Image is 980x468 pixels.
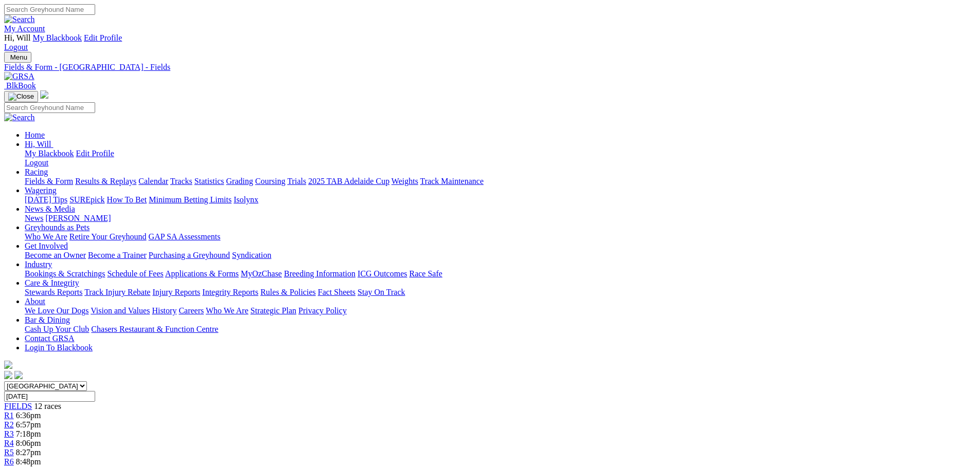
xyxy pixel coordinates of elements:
a: Isolynx [234,195,258,204]
a: R2 [4,420,14,429]
a: Tracks [170,177,192,185]
a: How To Bet [107,195,147,204]
a: R4 [4,439,14,447]
a: Applications & Forms [165,269,239,278]
div: Industry [25,269,976,278]
div: My Account [4,33,976,52]
a: Who We Are [25,232,67,241]
span: 12 races [34,402,61,410]
a: Logout [25,158,48,167]
a: MyOzChase [241,269,282,278]
img: twitter.svg [14,371,23,379]
div: Racing [25,177,976,186]
a: Fields & Form - [GEOGRAPHIC_DATA] - Fields [4,63,976,72]
a: [PERSON_NAME] [45,214,111,222]
a: Logout [4,43,28,51]
a: My Blackbook [33,33,82,42]
a: ICG Outcomes [358,269,407,278]
a: Fields & Form [25,177,73,185]
a: R5 [4,448,14,457]
a: R6 [4,457,14,466]
div: Get Involved [25,251,976,260]
a: [DATE] Tips [25,195,67,204]
a: Strategic Plan [251,306,296,315]
a: Home [25,130,45,139]
div: News & Media [25,214,976,223]
span: 8:48pm [16,457,41,466]
a: Track Injury Rebate [84,288,150,296]
button: Toggle navigation [4,91,38,102]
a: Injury Reports [152,288,200,296]
a: My Blackbook [25,149,74,158]
img: logo-grsa-white.png [4,361,12,369]
span: 8:06pm [16,439,41,447]
a: Syndication [232,251,271,259]
span: 8:27pm [16,448,41,457]
img: Search [4,113,35,122]
a: Bookings & Scratchings [25,269,105,278]
a: Chasers Restaurant & Function Centre [91,325,218,333]
a: FIELDS [4,402,32,410]
img: Search [4,15,35,24]
div: Care & Integrity [25,288,976,297]
a: Schedule of Fees [107,269,163,278]
a: Become an Owner [25,251,86,259]
div: Greyhounds as Pets [25,232,976,241]
a: Bar & Dining [25,315,70,324]
a: R1 [4,411,14,420]
a: Coursing [255,177,286,185]
a: We Love Our Dogs [25,306,88,315]
a: Track Maintenance [420,177,484,185]
a: Calendar [138,177,168,185]
a: 2025 TAB Adelaide Cup [308,177,389,185]
a: Stay On Track [358,288,405,296]
a: Greyhounds as Pets [25,223,90,232]
input: Select date [4,391,95,402]
img: facebook.svg [4,371,12,379]
a: R3 [4,429,14,438]
img: Close [8,92,34,101]
a: Breeding Information [284,269,355,278]
a: BlkBook [4,81,36,90]
a: Careers [179,306,204,315]
a: Fact Sheets [318,288,355,296]
a: Racing [25,167,48,176]
a: News & Media [25,204,75,213]
button: Toggle navigation [4,52,31,63]
a: SUREpick [69,195,104,204]
a: Grading [226,177,253,185]
a: Edit Profile [76,149,114,158]
a: Become a Trainer [88,251,147,259]
a: About [25,297,45,306]
div: Hi, Will [25,149,976,167]
a: Weights [391,177,418,185]
a: Edit Profile [84,33,122,42]
a: My Account [4,24,45,33]
a: Race Safe [409,269,442,278]
a: History [152,306,176,315]
a: Rules & Policies [260,288,316,296]
a: Who We Are [206,306,248,315]
span: BlkBook [6,81,36,90]
a: Contact GRSA [25,334,74,343]
a: Hi, Will [25,140,54,148]
input: Search [4,4,95,15]
a: Privacy Policy [298,306,347,315]
span: Hi, Will [4,33,31,42]
a: Integrity Reports [202,288,258,296]
a: Purchasing a Greyhound [149,251,230,259]
a: GAP SA Assessments [149,232,221,241]
img: GRSA [4,72,34,81]
a: Industry [25,260,52,269]
span: Menu [10,53,27,61]
a: Retire Your Greyhound [69,232,147,241]
a: Stewards Reports [25,288,82,296]
div: Bar & Dining [25,325,976,334]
